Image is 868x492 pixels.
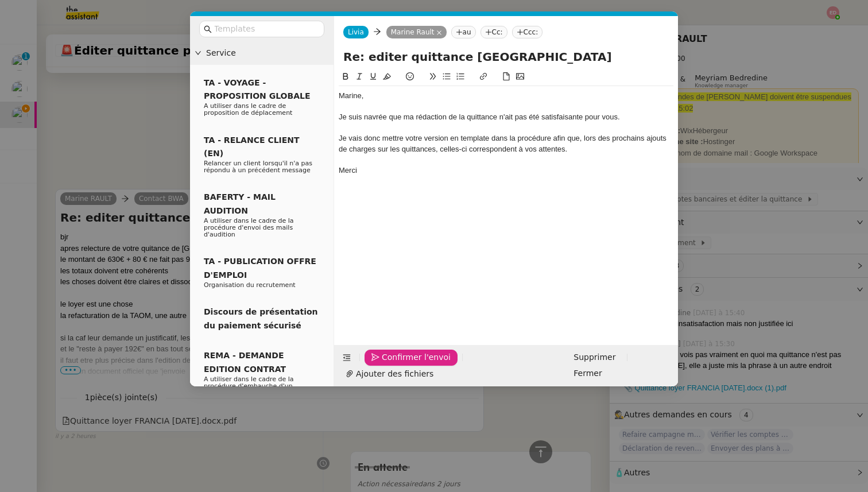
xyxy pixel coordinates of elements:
[567,350,622,366] button: Supprimer
[204,217,294,238] span: A utiliser dans le cadre de la procédure d'envoi des mails d'audition
[348,28,364,36] span: Livia
[567,366,609,382] button: Fermer
[339,366,440,382] button: Ajouter des fichiers
[386,26,447,38] nz-tag: Marine Rault
[204,135,300,158] span: TA - RELANCE CLIENT (EN)
[204,78,310,100] span: TA - VOYAGE - PROPOSITION GLOBALE
[204,351,286,373] span: REMA - DEMANDE EDITION CONTRAT
[204,257,316,279] span: TA - PUBLICATION OFFRE D'EMPLOI
[204,160,312,174] span: Relancer un client lorsqu'il n'a pas répondu à un précédent message
[204,307,318,330] span: Discours de présentation du paiement sécurisé
[573,367,602,380] span: Fermer
[206,47,329,60] span: Service
[339,133,673,154] div: Je vais donc mettre votre version en template dans la procédure afin que, lors des prochains ajou...
[204,375,294,397] span: A utiliser dans le cadre de la procédure d'embauche d'un nouveau salarié
[451,26,476,38] nz-tag: au
[339,112,673,122] div: Je suis navrée que ma rédaction de la quittance n'ait pas été satisfaisante pour vous.
[382,351,451,364] span: Confirmer l'envoi
[512,26,543,38] nz-tag: Ccc:
[480,26,507,38] nz-tag: Cc:
[343,48,669,65] input: Subject
[339,165,673,176] div: Merci
[204,281,296,289] span: Organisation du recrutement
[204,192,276,215] span: BAFERTY - MAIL AUDITION
[339,91,673,101] div: Marine,
[204,102,292,117] span: A utiliser dans le cadre de proposition de déplacement
[573,351,615,364] span: Supprimer
[214,22,317,36] input: Templates
[190,42,334,64] div: Service
[356,367,433,381] span: Ajouter des fichiers
[365,350,458,366] button: Confirmer l'envoi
